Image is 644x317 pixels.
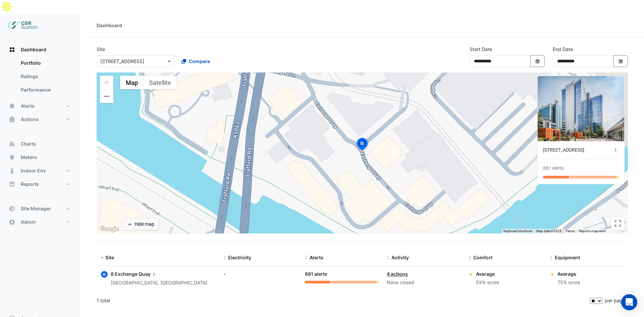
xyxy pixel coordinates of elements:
app-icon: Meters [9,154,15,161]
div: 75% score [557,279,580,286]
button: Site Manager [5,202,75,215]
span: Electricity [228,255,251,260]
img: Company Logo [8,19,38,32]
span: Alerts [310,255,323,260]
button: Show street map [120,76,144,89]
span: Charts [21,141,36,147]
fa-icon: Select Date [618,58,624,64]
div: Dashboard [97,22,122,29]
div: Average [557,270,580,277]
span: Comfort [473,255,492,260]
div: Hide map [135,221,154,228]
app-icon: Charts [9,141,15,147]
button: Alerts [5,99,75,113]
app-icon: Reports [9,181,15,188]
a: Performance [15,83,75,97]
app-icon: Indoor Env [9,167,15,174]
div: 681 alerts [543,165,564,172]
span: Dashboard [21,46,46,53]
span: Indoor Env [21,167,46,174]
div: [STREET_ADDRESS] [543,147,612,154]
a: Report a map error [579,229,606,233]
a: Portfolio [15,56,75,70]
a: Open this area in Google Maps (opens a new window) [98,225,120,233]
img: 8 Exchange Quay [538,76,624,141]
app-icon: Dashboard [9,46,15,53]
button: Meters [5,151,75,164]
label: End Date [553,46,573,53]
span: Actions [21,116,39,123]
button: Admin [5,215,75,229]
button: Keyboard shortcuts [503,229,532,233]
button: Reports [5,177,75,191]
button: Zoom in [100,76,113,89]
button: Compare [177,55,214,67]
app-icon: Admin [9,219,15,225]
app-icon: Actions [9,116,15,123]
label: Site [97,46,105,53]
div: Open Intercom Messenger [621,294,637,310]
div: 1 total [97,292,588,309]
span: per page [605,298,625,303]
app-icon: Site Manager [9,205,15,212]
span: Quay [139,270,157,278]
button: Indoor Env [5,164,75,177]
span: Activity [391,255,409,260]
button: Toggle fullscreen view [611,217,625,230]
div: 59% score [476,279,499,286]
div: Average [476,270,499,277]
fa-icon: Select Date [535,58,541,64]
label: Start Date [470,46,492,53]
button: Dashboard [5,43,75,56]
img: Google [98,225,120,233]
div: [GEOGRAPHIC_DATA], [GEOGRAPHIC_DATA] [111,279,207,287]
button: Hide map [122,218,159,230]
span: Admin [21,219,36,225]
span: Site Manager [21,205,51,212]
span: Meters [21,154,37,161]
div: 681 alerts [305,270,379,278]
button: Actions [5,113,75,126]
button: Charts [5,137,75,151]
span: Alerts [21,103,35,109]
app-icon: Alerts [9,103,15,109]
div: None closed [387,279,461,286]
a: Ratings [15,70,75,83]
button: Zoom out [100,90,113,103]
span: Map data ©2025 [536,229,561,233]
span: 8 Exchange [111,271,138,277]
a: Terms (opens in new tab) [566,229,575,233]
span: Site [105,255,114,260]
div: - [223,270,297,277]
span: Compare [189,58,210,65]
span: Reports [21,181,39,188]
div: Dashboard [5,56,75,99]
img: site-pin-selected.svg [355,137,370,153]
a: 4 actions [387,271,408,277]
button: Show satellite imagery [144,76,177,89]
span: Equipment [555,255,580,260]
